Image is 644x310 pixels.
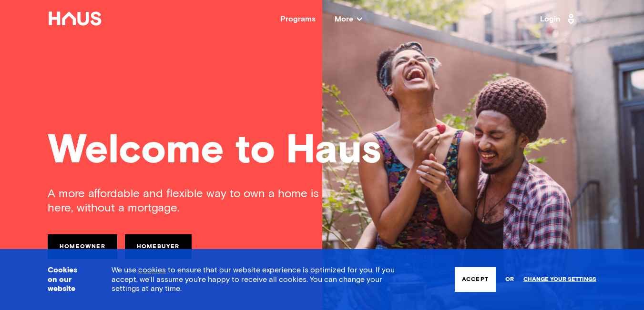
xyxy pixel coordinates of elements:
div: Welcome to Haus [48,131,596,171]
span: We use to ensure that our website experience is optimized for you. If you accept, we’ll assume yo... [112,266,395,292]
h3: Cookies on our website [48,266,88,293]
a: Login [540,11,577,27]
a: Programs [280,15,316,23]
a: cookies [138,266,166,274]
a: Homebuyer [125,234,192,259]
span: More [335,15,362,23]
a: Homeowner [48,234,117,259]
a: Change your settings [523,276,596,283]
span: or [505,271,514,288]
div: A more affordable and flexible way to own a home is here, without a mortgage. [48,187,322,215]
button: Accept [455,267,496,292]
